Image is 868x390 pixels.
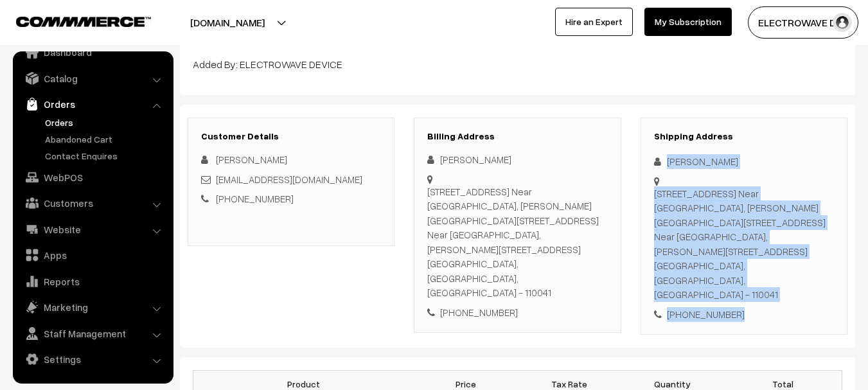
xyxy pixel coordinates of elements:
h3: Customer Details [201,131,381,142]
a: Orders [16,93,169,116]
img: user [833,13,852,32]
a: Dashboard [16,40,169,64]
a: Marketing [16,296,169,319]
div: [PHONE_NUMBER] [654,307,834,322]
a: Catalog [16,67,169,90]
a: Reports [16,270,169,293]
button: ELECTROWAVE DE… [748,6,858,39]
a: [PHONE_NUMBER] [216,193,294,204]
a: Apps [16,244,169,267]
div: [PHONE_NUMBER] [427,305,607,320]
span: [PERSON_NAME] [216,154,287,165]
a: Hire an Expert [555,8,633,36]
a: [EMAIL_ADDRESS][DOMAIN_NAME] [216,173,362,185]
a: Website [16,218,169,241]
div: [PERSON_NAME] [654,154,834,169]
h3: Billing Address [427,131,607,142]
a: COMMMERCE [16,13,128,28]
a: Abandoned Cart [42,132,169,146]
h3: Shipping Address [654,131,834,142]
img: COMMMERCE [16,17,151,26]
div: [STREET_ADDRESS] Near [GEOGRAPHIC_DATA], [PERSON_NAME][GEOGRAPHIC_DATA][STREET_ADDRESS] Near [GEO... [654,186,834,302]
button: [DOMAIN_NAME] [145,6,310,39]
div: [STREET_ADDRESS] Near [GEOGRAPHIC_DATA], [PERSON_NAME][GEOGRAPHIC_DATA][STREET_ADDRESS] Near [GEO... [427,184,607,300]
a: My Subscription [644,8,732,36]
a: Customers [16,191,169,215]
p: Added By: ELECTROWAVE DEVICE [193,57,842,72]
div: [PERSON_NAME] [427,152,607,167]
a: Orders [42,116,169,129]
a: Staff Management [16,322,169,345]
a: WebPOS [16,166,169,189]
a: Contact Enquires [42,149,169,163]
a: Settings [16,348,169,371]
